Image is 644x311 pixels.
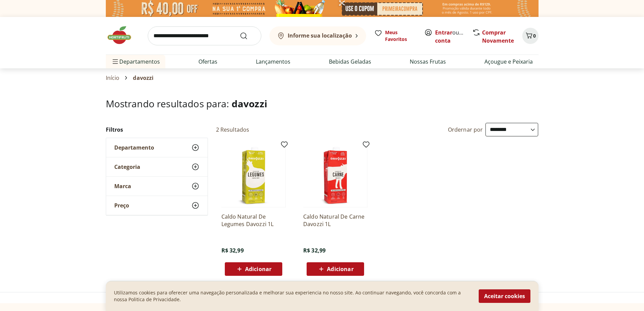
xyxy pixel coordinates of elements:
[106,25,140,45] img: Hortifruti
[484,58,533,66] a: Açougue e Peixaria
[240,32,256,40] button: Submit Search
[106,157,208,176] button: Categoria
[111,53,160,70] span: Departamentos
[385,29,416,43] span: Meus Favoritos
[114,202,129,209] span: Preço
[533,32,536,39] span: 0
[114,163,140,170] span: Categoria
[303,213,367,228] a: Caldo Natural De Carne Davozzi 1L
[522,28,539,44] button: Carrinho
[198,58,217,66] a: Ofertas
[303,247,326,254] span: R$ 32,99
[374,29,416,43] a: Meus Favoritos
[106,177,208,196] button: Marca
[232,97,267,110] span: davozzi
[106,138,208,157] button: Departamento
[479,289,530,303] button: Aceitar cookies
[221,213,286,228] a: Caldo Natural De Legumes Davozzi 1L
[327,266,353,272] span: Adicionar
[329,58,371,66] a: Bebidas Geladas
[245,266,271,272] span: Adicionar
[256,58,290,66] a: Lançamentos
[106,75,120,81] a: Início
[216,126,249,133] h2: 2 Resultados
[482,29,514,44] a: Comprar Novamente
[106,98,539,109] h1: Mostrando resultados para:
[114,183,131,190] span: Marca
[435,29,452,36] a: Entrar
[225,262,282,276] button: Adicionar
[133,75,153,81] span: davozzi
[114,289,471,303] p: Utilizamos cookies para oferecer uma navegação personalizada e melhorar sua experiencia no nosso ...
[114,144,154,151] span: Departamento
[448,126,483,133] label: Ordernar por
[307,262,364,276] button: Adicionar
[288,32,352,39] b: Informe sua localização
[435,29,472,44] a: Criar conta
[148,26,261,45] input: search
[303,143,367,207] img: Caldo Natural De Carne Davozzi 1L
[269,26,366,45] button: Informe sua localização
[111,53,119,70] button: Menu
[221,247,244,254] span: R$ 32,99
[435,28,465,45] span: ou
[106,196,208,215] button: Preço
[106,123,208,136] h2: Filtros
[410,58,446,66] a: Nossas Frutas
[221,143,286,207] img: Caldo Natural De Legumes Davozzi 1L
